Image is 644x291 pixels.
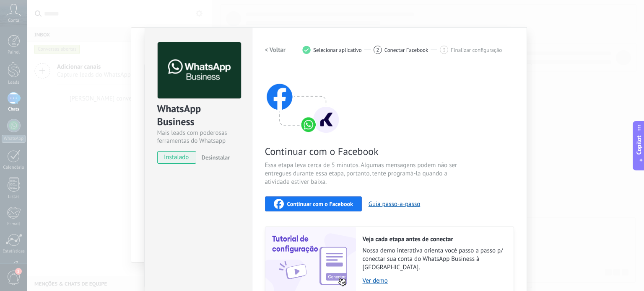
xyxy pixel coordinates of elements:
span: 2 [376,46,379,54]
a: Ver demo [363,277,505,285]
button: < Voltar [265,42,286,57]
span: 3 [443,46,446,54]
span: instalado [158,151,196,164]
span: Nossa demo interativa orienta você passo a passo p/ conectar sua conta do WhatsApp Business à [GE... [363,247,505,272]
img: logo_main.png [158,42,241,99]
span: Finalizar configuração [451,47,502,53]
span: Conectar Facebook [384,47,428,53]
h2: < Voltar [265,46,286,54]
h2: Veja cada etapa antes de conectar [363,235,505,243]
div: WhatsApp Business [157,102,240,129]
button: Continuar com o Facebook [265,196,362,211]
span: Continuar com o Facebook [265,145,465,158]
button: Guia passo-a-passo [369,200,420,208]
span: Desinstalar [202,154,230,161]
span: Copilot [635,135,643,155]
span: Selecionar aplicativo [313,47,362,53]
button: Desinstalar [198,151,230,164]
span: Essa etapa leva cerca de 5 minutos. Algumas mensagens podem não ser entregues durante essa etapa,... [265,161,465,186]
div: Mais leads com poderosas ferramentas do Whatsapp [157,129,240,145]
span: Continuar com o Facebook [287,201,353,207]
img: connect with facebook [265,67,340,134]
